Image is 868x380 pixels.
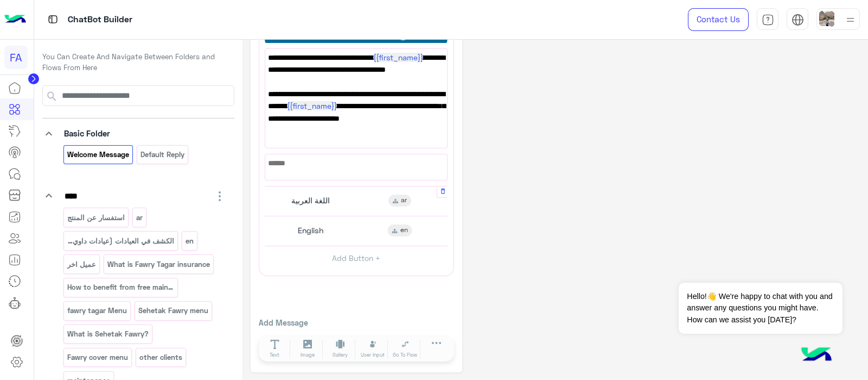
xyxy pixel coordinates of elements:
div: FA [4,46,28,69]
p: How to benefit from free maintenance [66,281,175,294]
i: keyboard_arrow_down [42,127,55,140]
span: Go To Flow [393,351,417,359]
span: Text [270,351,279,359]
img: tab [762,14,774,26]
p: Welcome Message [66,148,130,161]
button: Text [260,339,290,359]
div: en [388,225,412,236]
span: User Input [361,351,385,359]
span: اللغة العربية [291,196,330,205]
div: Delete Message Button [437,187,448,198]
span: Image [301,351,315,359]
span: {{first_name}} [287,101,337,110]
span: {{first_name}} [373,53,423,62]
p: other clients [139,351,183,364]
button: Image [292,339,323,359]
img: profile [844,13,857,27]
span: اهلا بك فى فورى للوساطة التأمينية انا المساعد الألى الخاص بك من فضلك اختار لغتك المفضلة. 🤖🌐 [268,52,444,88]
span: Basic Folder [64,128,110,138]
button: Add Button + [265,246,448,270]
p: عميل اخر [66,258,97,271]
img: Logo [4,8,26,31]
p: Add Message [259,317,454,328]
p: What is Fawry Tagar insurance [107,258,211,271]
p: Fawry cover menu [66,351,129,364]
span: 𝐇𝐞𝐥𝐥𝐨! I'm your smart assistant for 𝗙𝗮𝘄𝗿𝘆 𝗜𝗻𝘀𝘂𝗿𝗮𝗻𝗰𝗲 𝗕𝗿𝗼𝗸𝗲𝗿𝗮𝗴𝗲 Please choose the language that you... [268,100,444,136]
p: ChatBot Builder [68,13,132,27]
img: tab [792,14,804,26]
div: ar [388,195,411,207]
span: Hello!👋 We're happy to chat with you and answer any questions you might have. How can we assist y... [679,283,842,334]
p: fawry tagar Menu [66,304,127,317]
a: Contact Us [688,8,749,31]
span: en [400,226,408,235]
p: What is Sehetak Fawry? [66,328,149,340]
p: Sehetak Fawry menu [138,304,209,317]
span: ar [401,196,407,205]
img: hulul-logo.png [797,337,835,375]
i: keyboard_arrow_down [42,189,55,202]
span: Gallery [333,351,348,359]
p: الكشف في العيادات (عيادات داوي- سيتي كلينك) [66,235,175,247]
button: Go To Flow [390,339,420,359]
span: English [298,226,323,235]
img: tab [46,13,60,26]
button: User Input [358,339,388,359]
a: tab [757,8,778,31]
button: Gallery [325,339,355,359]
img: userImage [819,11,834,26]
p: en [185,235,195,247]
p: ar [136,211,144,224]
p: استفسار عن المنتج [66,211,125,224]
p: Default reply [140,148,186,161]
p: You Can Create And Navigate Between Folders and Flows From Here [42,52,234,73]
